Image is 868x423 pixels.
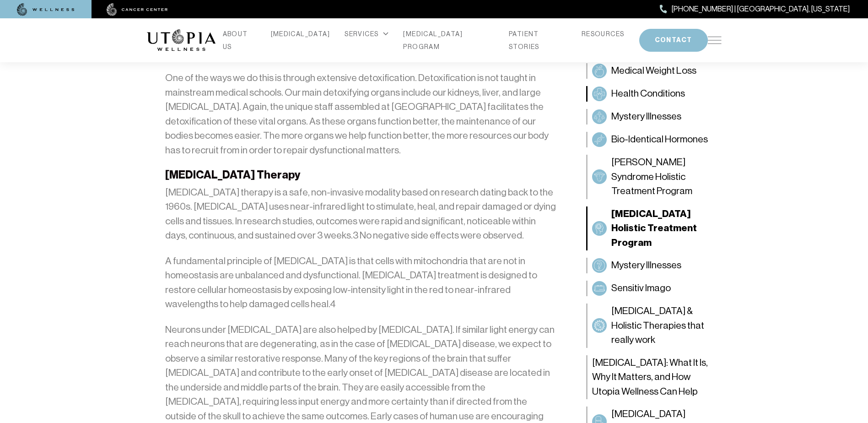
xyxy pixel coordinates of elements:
[403,27,494,53] a: [MEDICAL_DATA] PROGRAM
[594,260,605,271] img: Mystery Illnesses
[582,27,625,40] a: RESOURCES
[586,304,722,348] a: Long COVID & Holistic Therapies that really work[MEDICAL_DATA] & Holistic Therapies that really work
[345,27,388,40] div: SERVICES
[509,27,567,53] a: PATIENT STORIES
[594,223,605,234] img: Dementia Holistic Treatment Program
[165,168,300,181] strong: [MEDICAL_DATA] Therapy
[586,63,722,79] a: Medical Weight LossMedical Weight Loss
[594,134,605,145] img: Bio-Identical Hormones
[672,3,850,15] span: [PHONE_NUMBER] | [GEOGRAPHIC_DATA], [US_STATE]
[639,29,708,52] button: CONTACT
[594,171,605,182] img: Sjögren’s Syndrome Holistic Treatment Program
[611,304,717,347] span: [MEDICAL_DATA] & Holistic Therapies that really work
[594,283,605,294] img: Sensitiv Imago
[586,86,722,102] a: Health ConditionsHealth Conditions
[594,111,605,122] img: Mystery Illnesses
[660,3,850,15] a: [PHONE_NUMBER] | [GEOGRAPHIC_DATA], [US_STATE]
[223,27,256,53] a: ABOUT US
[17,3,75,16] img: wellness
[271,27,330,40] a: [MEDICAL_DATA]
[594,320,605,331] img: Long COVID & Holistic Therapies that really work
[147,29,216,51] img: logo
[594,65,605,76] img: Medical Weight Loss
[586,132,722,147] a: Bio-Identical HormonesBio-Identical Hormones
[611,87,685,101] span: Health Conditions
[611,207,717,250] span: [MEDICAL_DATA] Holistic Treatment Program
[586,109,722,125] a: Mystery IllnessesMystery Illnesses
[107,3,168,16] img: cancer center
[586,258,722,273] a: Mystery IllnessesMystery Illnesses
[611,64,696,78] span: Medical Weight Loss
[586,281,722,296] a: Sensitiv ImagoSensitiv Imago
[165,71,557,157] p: One of the ways we do this is through extensive detoxification. Detoxification is not taught in m...
[611,109,681,124] span: Mystery Illnesses
[611,132,708,147] span: Bio-Identical Hormones
[586,206,722,251] a: Dementia Holistic Treatment Program[MEDICAL_DATA] Holistic Treatment Program
[592,356,717,399] span: [MEDICAL_DATA]: What It Is, Why It Matters, and How Utopia Wellness Can Help
[586,155,722,199] a: Sjögren’s Syndrome Holistic Treatment Program[PERSON_NAME] Syndrome Holistic Treatment Program
[165,254,557,312] p: A fundamental principle of [MEDICAL_DATA] is that cells with mitochondria that are not in homeost...
[611,155,717,199] span: [PERSON_NAME] Syndrome Holistic Treatment Program
[708,37,722,44] img: icon-hamburger
[611,281,671,296] span: Sensitiv Imago
[594,88,605,99] img: Health Conditions
[611,258,681,273] span: Mystery Illnesses
[586,355,722,400] a: [MEDICAL_DATA]: What It Is, Why It Matters, and How Utopia Wellness Can Help
[165,185,557,243] p: [MEDICAL_DATA] therapy is a safe, non-invasive modality based on research dating back to the 1960...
